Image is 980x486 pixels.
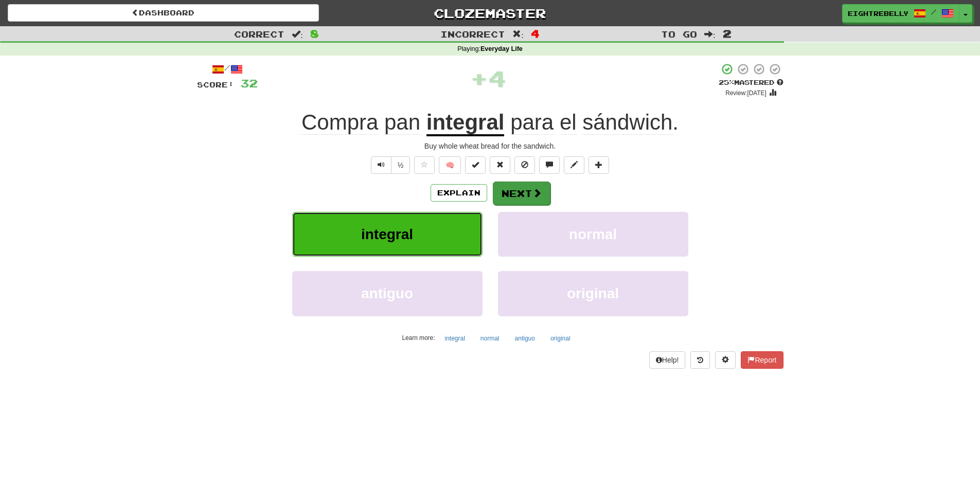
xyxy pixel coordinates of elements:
[539,156,560,174] button: Discuss sentence (alt+u)
[531,27,540,40] span: 4
[310,27,319,40] span: 8
[426,110,505,136] u: integral
[512,30,524,39] span: :
[197,141,783,151] div: Buy whole wheat bread for the sandwich.
[741,351,783,369] button: Report
[842,4,959,23] a: eightrebelly /
[545,331,576,346] button: original
[690,351,710,369] button: Round history (alt+y)
[498,271,688,316] button: original
[475,331,505,346] button: normal
[509,331,541,346] button: antiguo
[465,156,486,174] button: Set this sentence to 100% Mastered (alt+m)
[197,80,234,89] span: Score:
[560,110,577,135] span: el
[564,156,584,174] button: Edit sentence (alt+d)
[391,156,411,174] button: ½
[504,110,679,135] span: .
[490,156,510,174] button: Reset to 0% Mastered (alt+r)
[431,184,487,202] button: Explain
[661,29,697,39] span: To go
[569,226,617,242] span: normal
[514,156,535,174] button: Ignore sentence (alt+i)
[292,212,483,257] button: integral
[334,4,646,22] a: Clozemaster
[414,156,435,174] button: Favorite sentence (alt+f)
[498,212,688,257] button: normal
[301,110,378,135] span: Compra
[567,285,619,301] span: original
[292,30,303,39] span: :
[292,271,483,316] button: antiguo
[723,27,732,40] span: 2
[725,89,767,97] small: Review: [DATE]
[510,110,554,135] span: para
[439,156,461,174] button: 🧠
[719,78,783,87] div: Mastered
[488,65,506,91] span: 4
[8,4,319,22] a: Dashboard
[589,156,609,174] button: Add to collection (alt+a)
[480,45,523,52] strong: Everyday Life
[361,285,413,301] span: antiguo
[371,156,391,174] button: Play sentence audio (ctl+space)
[719,78,734,86] span: 25 %
[440,29,505,39] span: Incorrect
[240,77,258,89] span: 32
[931,8,936,15] span: /
[470,63,488,94] span: +
[649,351,686,369] button: Help!
[493,182,550,205] button: Next
[582,110,672,135] span: sándwich
[848,9,908,18] span: eightrebelly
[197,63,258,76] div: /
[384,110,420,135] span: pan
[439,331,471,346] button: integral
[369,156,411,174] div: Text-to-speech controls
[704,30,716,39] span: :
[402,334,435,341] small: Learn more:
[361,226,413,242] span: integral
[234,29,284,39] span: Correct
